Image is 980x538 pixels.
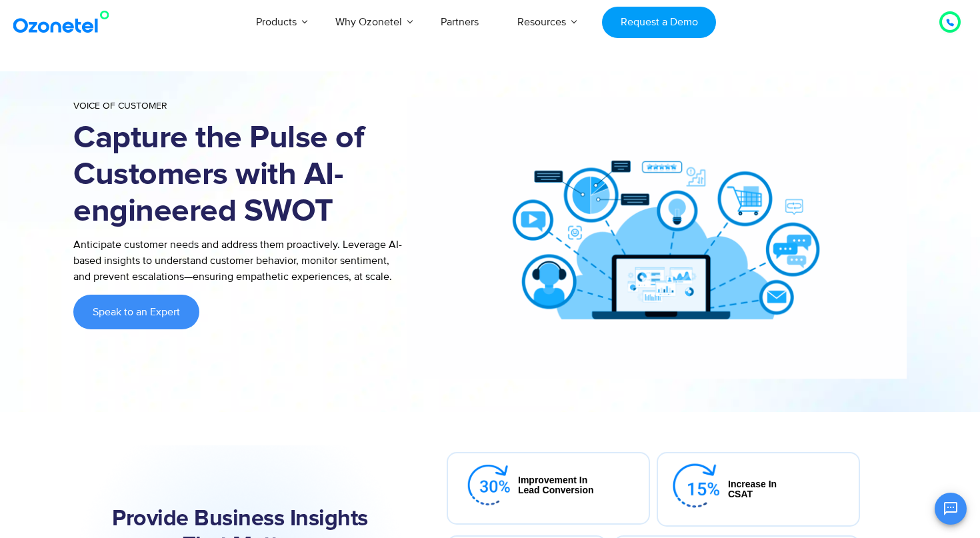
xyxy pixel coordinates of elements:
[518,475,594,495] div: Improvement in lead conversion
[73,237,407,285] p: Anticipate customer needs and address them proactively. Leverage AI-based insights to understand ...
[73,100,167,111] span: Voice of Customer
[602,7,716,38] a: Request a Demo
[93,307,180,317] span: Speak to an Expert
[728,479,777,499] div: Increase in CSAT
[73,120,407,230] h1: Capture the Pulse of Customers with AI-engineered SWOT
[73,295,199,329] a: Speak to an Expert
[935,493,967,525] button: Open chat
